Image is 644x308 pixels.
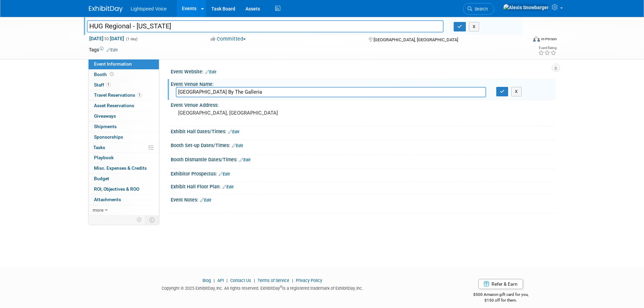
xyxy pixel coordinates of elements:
a: Edit [222,185,234,189]
a: Edit [219,172,230,176]
sup: ® [280,285,282,289]
a: Misc. Expenses & Credits [89,163,159,173]
a: Travel Reservations1 [89,90,159,100]
span: Staff [94,82,111,88]
div: Exhibit Hall Dates/Times: [171,126,555,135]
span: (1 day) [125,37,138,41]
span: Tasks [93,145,105,150]
span: Playbook [94,155,114,160]
div: Copyright © 2025 ExhibitDay, Inc. All rights reserved. ExhibitDay is a registered trademark of Ex... [89,284,436,291]
span: ROI, Objectives & ROO [94,186,139,192]
img: Format-Inperson.png [533,36,540,42]
span: Giveaways [94,113,116,119]
span: | [212,278,216,283]
a: Sponsorships [89,132,159,142]
span: [GEOGRAPHIC_DATA], [GEOGRAPHIC_DATA] [374,37,458,42]
button: X [511,87,522,96]
a: Terms of Service [258,278,289,283]
a: Refer & Earn [478,279,523,289]
a: Edit [205,70,216,74]
a: Shipments [89,122,159,132]
div: In-Person [541,37,557,42]
a: Budget [89,174,159,184]
div: Booth Set-up Dates/Times: [171,140,555,149]
span: Travel Reservations [94,92,142,98]
a: Giveaways [89,111,159,121]
span: to [103,36,110,41]
span: more [93,207,103,213]
a: Edit [232,143,243,148]
a: API [217,278,224,283]
span: Attachments [94,197,121,202]
div: Event Venue Name: [171,79,555,88]
pre: [GEOGRAPHIC_DATA], [GEOGRAPHIC_DATA] [178,110,324,116]
div: Booth Dismantle Dates/Times: [171,155,555,163]
a: Edit [200,198,211,203]
span: [DATE] [DATE] [89,35,124,42]
a: Playbook [89,153,159,163]
a: Event Information [89,59,159,69]
a: more [89,205,159,215]
span: Misc. Expenses & Credits [94,165,147,171]
button: X [469,22,479,31]
div: Event Notes: [171,195,555,204]
img: Alexis Snowbarger [503,4,549,11]
td: Toggle Event Tabs [145,215,159,224]
div: $500 Amazon gift card for you, [446,287,555,303]
span: Asset Reservations [94,103,134,108]
a: ROI, Objectives & ROO [89,184,159,194]
a: Booth [89,70,159,80]
a: Edit [239,158,251,162]
span: Budget [94,176,109,181]
span: Lightspeed Voice [131,6,167,11]
a: Edit [228,129,239,134]
div: Event Website: [171,67,555,75]
a: Attachments [89,195,159,205]
a: Search [463,3,494,15]
div: Exhibit Hall Floor Plan: [171,182,555,190]
span: | [252,278,257,283]
button: Committed [208,35,248,43]
a: Privacy Policy [296,278,322,283]
span: | [290,278,295,283]
span: | [225,278,229,283]
a: Edit [106,48,118,52]
div: Event Venue Address: [171,100,555,109]
a: Tasks [89,143,159,153]
span: Search [472,6,488,11]
span: 1 [137,93,142,98]
a: Staff1 [89,80,159,90]
div: Exhibitor Prospectus: [171,169,555,177]
td: Tags [89,46,118,53]
div: Event Format [487,35,557,45]
span: Event Information [94,61,132,67]
a: Contact Us [230,278,251,283]
span: Sponsorships [94,134,123,140]
div: Event Rating [538,46,556,50]
span: Booth [94,72,115,77]
span: Shipments [94,124,117,129]
div: $150 off for them. [446,298,555,303]
a: Asset Reservations [89,101,159,111]
span: 1 [106,82,111,87]
td: Personalize Event Tab Strip [134,215,145,224]
a: Blog [202,278,211,283]
img: ExhibitDay [89,6,123,13]
span: Booth not reserved yet [109,72,115,77]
